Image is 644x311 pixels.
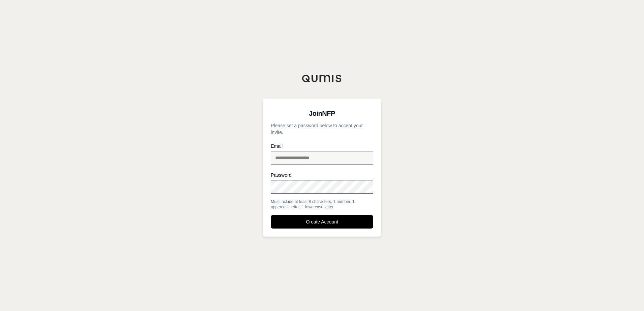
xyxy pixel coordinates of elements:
[271,215,373,229] button: Create Account
[302,74,342,82] img: Qumis
[271,173,373,177] label: Password
[271,122,373,136] p: Please set a password below to accept your invite.
[271,107,373,120] h3: Join NFP
[271,199,373,210] div: Must include at least 8 characters, 1 number, 1 uppercase letter, 1 lowercase letter.
[271,144,373,148] label: Email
